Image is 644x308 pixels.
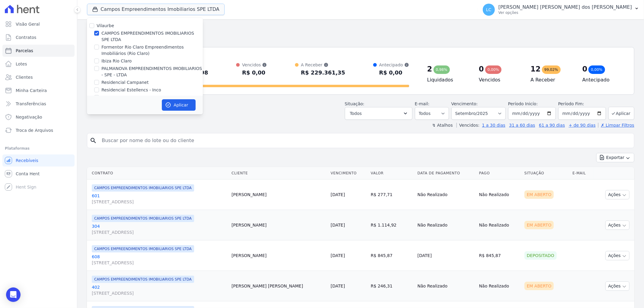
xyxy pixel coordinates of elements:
td: R$ 246,31 [368,271,415,301]
label: Período Inicío: [508,101,538,106]
div: 0,98% [434,65,450,74]
span: Visão Geral [16,21,40,27]
div: Open Intercom Messenger [6,287,21,302]
button: Ações [605,281,630,291]
a: Contratos [2,31,75,43]
div: Depositado [524,251,557,260]
label: Situação: [345,101,364,106]
a: Visão Geral [2,18,75,30]
td: Não Realizado [477,271,522,301]
label: Vencimento: [451,101,478,106]
div: 0 [582,64,588,74]
h2: Parcelas [87,24,634,35]
span: Conta Hent [16,171,40,177]
div: A Receber [301,62,345,68]
a: 61 a 90 dias [539,123,565,128]
a: 304[STREET_ADDRESS] [92,223,227,235]
label: Formentor Rio Claro Empreendimentos Imobiliários (Rio Claro) [101,44,203,57]
span: [STREET_ADDRESS] [92,260,227,266]
td: R$ 1.114,92 [368,210,415,240]
div: Em Aberto [524,221,554,229]
a: 402[STREET_ADDRESS] [92,284,227,296]
h4: Antecipado [582,76,624,84]
span: Lotes [16,61,27,67]
span: CAMPOS EMPREENDIMENTOS IMOBILIARIOS SPE LTDA [92,245,194,252]
td: Não Realizado [415,271,477,301]
label: Residencial Campanet [101,79,149,86]
span: LC [486,8,492,12]
button: Ações [605,251,630,260]
label: Residencial Estellencs - LBA [101,94,160,101]
th: Pago [477,167,522,179]
span: Todos [350,110,362,117]
span: Parcelas [16,48,33,54]
td: Não Realizado [477,210,522,240]
span: Troca de Arquivos [16,127,53,133]
a: Troca de Arquivos [2,124,75,136]
th: E-mail [570,167,594,179]
span: [STREET_ADDRESS] [92,199,227,205]
a: [DATE] [331,223,345,227]
input: Buscar por nome do lote ou do cliente [98,135,632,147]
label: Período Fim: [558,101,606,107]
a: [DATE] [331,253,345,258]
div: Antecipado [379,62,409,68]
a: 1 a 30 dias [482,123,505,128]
label: Vilaurbe [97,23,114,28]
a: + de 90 dias [569,123,596,128]
th: Data de Pagamento [415,167,477,179]
h4: Liquidados [427,76,469,84]
span: Recebíveis [16,157,38,164]
th: Cliente [229,167,328,179]
label: PALMANOVA EMPREENDIMENTOS IMOBILIARIOS - SPE - LTDA [101,65,203,78]
div: 12 [530,64,540,74]
span: Minha Carteira [16,87,47,94]
th: Situação [522,167,570,179]
span: CAMPOS EMPREENDIMENTOS IMOBILIARIOS SPE LTDA [92,276,194,283]
div: R$ 0,00 [242,68,267,78]
div: Em Aberto [524,282,554,290]
div: Em Aberto [524,190,554,199]
span: CAMPOS EMPREENDIMENTOS IMOBILIARIOS SPE LTDA [92,184,194,192]
label: Ibiza Rio Claro [101,58,132,64]
button: LC [PERSON_NAME] [PERSON_NAME] dos [PERSON_NAME] Ver opções [478,1,644,18]
span: Contratos [16,34,36,40]
div: Vencidos [242,62,267,68]
button: Todos [345,107,412,120]
a: Clientes [2,71,75,83]
p: Ver opções [498,10,632,15]
span: CAMPOS EMPREENDIMENTOS IMOBILIARIOS SPE LTDA [92,215,194,222]
span: Negativação [16,114,42,120]
a: [DATE] [331,284,345,288]
span: Transferências [16,101,46,107]
td: R$ 845,87 [368,240,415,271]
td: Não Realizado [415,179,477,210]
td: [DATE] [415,240,477,271]
td: [PERSON_NAME] [229,179,328,210]
a: Negativação [2,111,75,123]
span: [STREET_ADDRESS] [92,290,227,296]
button: Exportar [596,153,634,162]
div: 0,00% [588,65,605,74]
th: Valor [368,167,415,179]
th: Contrato [87,167,229,179]
td: Não Realizado [415,210,477,240]
div: 99,02% [542,65,561,74]
label: CAMPOS EMPREENDIMENTOS IMOBILIARIOS SPE LTDA [101,30,203,43]
h4: Vencidos [479,76,521,84]
th: Vencimento [328,167,368,179]
a: 608[STREET_ADDRESS] [92,254,227,266]
div: 0 [479,64,484,74]
a: Transferências [2,98,75,110]
td: [PERSON_NAME] [229,210,328,240]
a: Conta Hent [2,168,75,180]
button: Ações [605,190,630,199]
p: [PERSON_NAME] [PERSON_NAME] dos [PERSON_NAME] [498,4,632,10]
span: [STREET_ADDRESS] [92,229,227,235]
td: [PERSON_NAME] [PERSON_NAME] [229,271,328,301]
button: Aplicar [608,107,634,120]
label: Vencidos: [457,123,479,128]
h4: A Receber [530,76,572,84]
div: R$ 0,00 [379,68,409,78]
label: ↯ Atalhos [432,123,453,128]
